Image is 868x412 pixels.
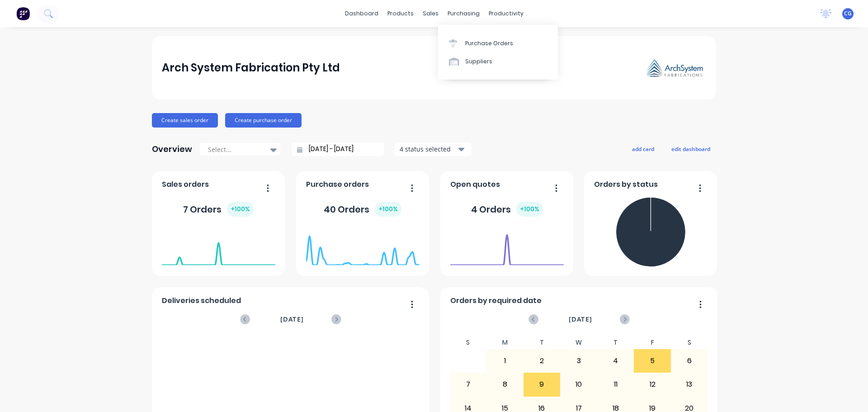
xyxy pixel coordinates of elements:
div: S [671,336,708,349]
div: 4 [598,350,634,372]
button: add card [626,143,660,155]
div: sales [418,7,443,20]
div: Purchase Orders [465,39,513,47]
button: Create sales order [152,113,218,128]
div: 1 [487,350,523,372]
div: S [450,336,487,349]
div: + 100 % [375,202,401,217]
div: 6 [671,350,708,372]
span: Purchase orders [306,179,369,190]
div: 5 [634,350,670,372]
div: 2 [524,350,560,372]
button: 4 status selected [395,142,472,156]
a: Suppliers [438,52,558,71]
div: F [634,336,671,349]
div: products [383,7,418,20]
span: Open quotes [450,179,500,190]
div: Arch System Fabrication Pty Ltd [162,59,340,77]
button: Create purchase order [225,113,302,128]
span: [DATE] [569,314,592,324]
div: T [597,336,634,349]
div: 3 [561,350,597,372]
div: 40 Orders [324,202,401,217]
span: Orders by required date [450,295,542,306]
div: 8 [487,373,523,396]
div: purchasing [443,7,484,20]
div: Suppliers [465,57,492,66]
span: CG [844,9,852,18]
span: Sales orders [162,179,209,190]
div: 9 [524,373,560,396]
div: 4 status selected [400,144,457,154]
a: dashboard [340,7,383,20]
div: Overview [152,140,192,158]
img: Factory [16,7,30,20]
div: productivity [484,7,528,20]
div: 10 [561,373,597,396]
span: Orders by status [594,179,658,190]
button: edit dashboard [665,143,716,155]
span: Deliveries scheduled [162,295,241,306]
img: Arch System Fabrication Pty Ltd [643,56,706,80]
div: 7 Orders [183,202,254,217]
div: 11 [598,373,634,396]
div: 12 [634,373,670,396]
span: [DATE] [280,314,304,324]
a: Purchase Orders [438,34,558,52]
div: W [560,336,597,349]
div: 7 [450,373,486,396]
div: M [486,336,524,349]
div: 13 [671,373,708,396]
div: 4 Orders [471,202,543,217]
div: + 100 % [227,202,254,217]
div: T [524,336,561,349]
div: + 100 % [516,202,543,217]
